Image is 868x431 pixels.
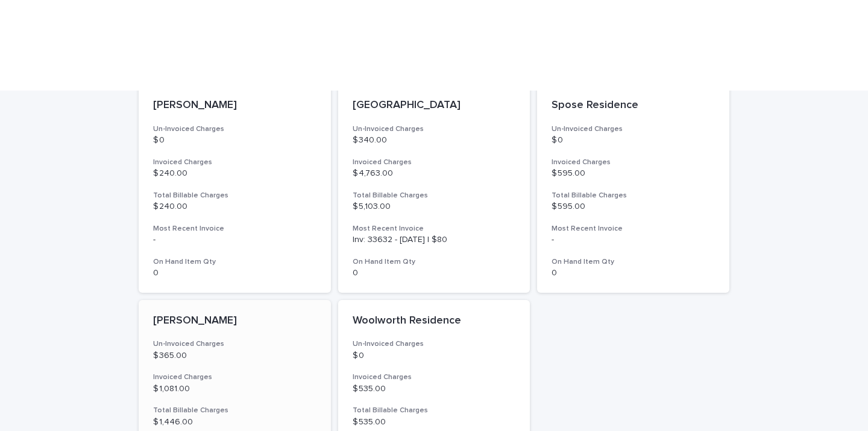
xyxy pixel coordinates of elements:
p: $ 0 [552,135,715,145]
h3: Invoiced Charges [552,158,715,167]
h3: Most Recent Invoice [153,224,316,234]
p: [GEOGRAPHIC_DATA] [353,99,516,112]
p: Spose Residence [552,99,715,112]
p: $ 365.00 [153,351,316,361]
p: 0 [153,268,316,278]
h3: On Hand Item Qty [153,257,316,267]
p: $ 0 [153,135,316,145]
h3: Total Billable Charges [153,406,316,415]
p: [PERSON_NAME] [153,314,316,328]
h3: Un-Invoiced Charges [353,124,516,134]
h3: Invoiced Charges [153,158,316,167]
p: 0 [552,268,715,278]
h3: Most Recent Invoice [353,224,516,234]
h3: Un-Invoiced Charges [153,124,316,134]
h3: Total Billable Charges [353,191,516,200]
p: $ 535.00 [353,384,516,394]
p: - [552,235,715,245]
a: [GEOGRAPHIC_DATA]Un-Invoiced Charges$ 340.00Invoiced Charges$ 4,763.00Total Billable Charges$ 5,1... [338,85,530,293]
p: 0 [353,268,516,278]
h3: Invoiced Charges [353,158,516,167]
h3: On Hand Item Qty [353,257,516,267]
h3: Invoiced Charges [353,372,516,382]
a: [PERSON_NAME]Un-Invoiced Charges$ 0Invoiced Charges$ 240.00Total Billable Charges$ 240.00Most Rec... [139,85,331,293]
h3: Total Billable Charges [353,406,516,415]
h3: Total Billable Charges [552,191,715,200]
h3: Un-Invoiced Charges [153,339,316,349]
p: $ 5,103.00 [353,202,516,212]
h3: Un-Invoiced Charges [353,339,516,349]
p: Inv: 33632 - [DATE] | $80 [353,235,516,245]
p: $ 1,446.00 [153,417,316,427]
h3: Invoiced Charges [153,372,316,382]
p: [PERSON_NAME] [153,99,316,112]
p: $ 595.00 [552,202,715,212]
a: Spose ResidenceUn-Invoiced Charges$ 0Invoiced Charges$ 595.00Total Billable Charges$ 595.00Most R... [537,85,729,293]
h3: Un-Invoiced Charges [552,124,715,134]
p: Woolworth Residence [353,314,516,328]
p: $ 340.00 [353,135,516,145]
h3: On Hand Item Qty [552,257,715,267]
p: $ 1,081.00 [153,384,316,394]
p: $ 595.00 [552,168,715,179]
p: - [153,235,316,245]
h3: Total Billable Charges [153,191,316,200]
h3: Most Recent Invoice [552,224,715,234]
p: $ 240.00 [153,202,316,212]
p: $ 240.00 [153,168,316,179]
p: $ 535.00 [353,417,516,427]
p: $ 4,763.00 [353,168,516,179]
p: $ 0 [353,351,516,361]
